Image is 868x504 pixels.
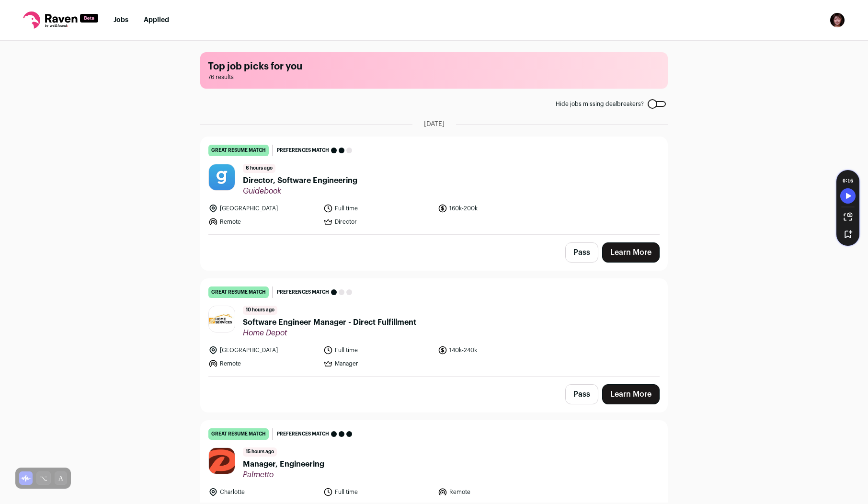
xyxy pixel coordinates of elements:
div: great resume match [208,286,269,298]
span: Manager, Engineering [243,458,324,470]
div: great resume match [208,145,269,156]
span: 6 hours ago [243,164,275,173]
img: 1573462b9fa993d2820d0e107ca73cf18ba5c896493771dc7b871512dc63bbc9.jpg [209,164,235,190]
a: great resume match Preferences match 10 hours ago Software Engineer Manager - Direct Fulfillment ... [201,279,667,376]
li: Director [323,217,433,227]
li: Full time [323,345,433,355]
span: Software Engineer Manager - Direct Fulfillment [243,317,416,328]
li: [GEOGRAPHIC_DATA] [208,345,318,355]
span: Guidebook [243,186,357,196]
li: Charlotte [208,487,318,497]
a: Learn More [602,384,660,404]
li: 140k-240k [438,345,547,355]
span: 15 hours ago [243,447,277,457]
span: Preferences match [277,146,329,155]
span: 76 results [208,73,660,81]
li: Manager [323,359,433,368]
button: Open dropdown [830,12,845,28]
a: great resume match Preferences match 6 hours ago Director, Software Engineering Guidebook [GEOGRA... [201,137,667,234]
li: [GEOGRAPHIC_DATA] [208,204,318,213]
li: Full time [323,204,433,213]
li: 160k-200k [438,204,547,213]
img: 19787409-medium_jpg [830,12,845,28]
li: Remote [208,217,318,227]
button: Pass [565,384,598,404]
h1: Top job picks for you [208,60,660,73]
span: Home Depot [243,328,416,338]
span: Palmetto [243,470,324,480]
span: 10 hours ago [243,306,277,315]
li: Remote [438,487,547,497]
span: Director, Software Engineering [243,175,357,186]
li: Full time [323,487,433,497]
img: b19a57a6c75b3c8b5b7ed0dac4746bee61d00479f95ee46018fec310dc2ae26e.jpg [209,306,235,332]
a: Applied [144,17,169,23]
span: Preferences match [277,429,329,439]
a: Jobs [114,17,128,23]
a: Learn More [602,242,660,263]
span: Preferences match [277,287,329,297]
img: 0c366f7e4ea2d3d6f096d83659b8f3f708fc20a367fb6133844859199ee73365.png [209,448,235,474]
div: great resume match [208,428,269,440]
button: Pass [565,242,598,263]
span: Hide jobs missing dealbreakers? [556,100,644,108]
span: [DATE] [424,119,445,129]
li: Remote [208,359,318,368]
